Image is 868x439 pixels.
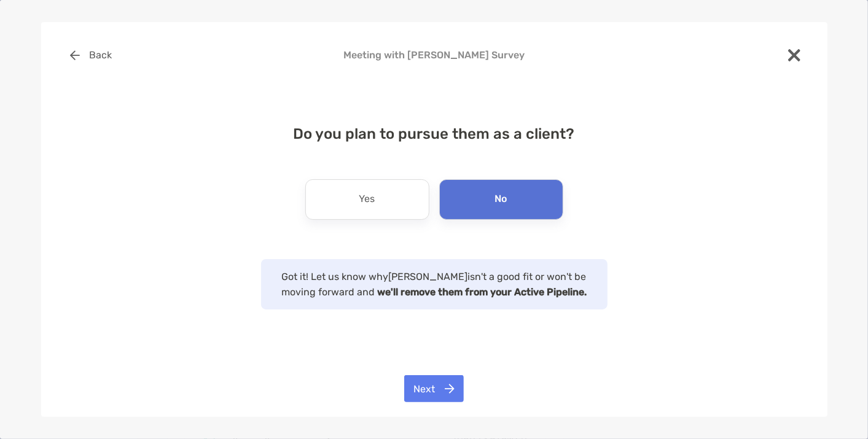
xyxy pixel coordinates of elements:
img: button icon [70,50,80,60]
button: Back [61,42,122,69]
button: Next [404,375,464,402]
p: No [495,190,507,209]
p: Got it! Let us know why [PERSON_NAME] isn't a good fit or won't be moving forward and [273,269,595,300]
strong: we'll remove them from your Active Pipeline. [377,286,587,298]
img: button icon [445,384,455,394]
img: close modal [788,49,800,61]
p: Yes [359,190,375,209]
h4: Meeting with [PERSON_NAME] Survey [61,49,808,61]
h4: Do you plan to pursue them as a client? [61,125,808,142]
